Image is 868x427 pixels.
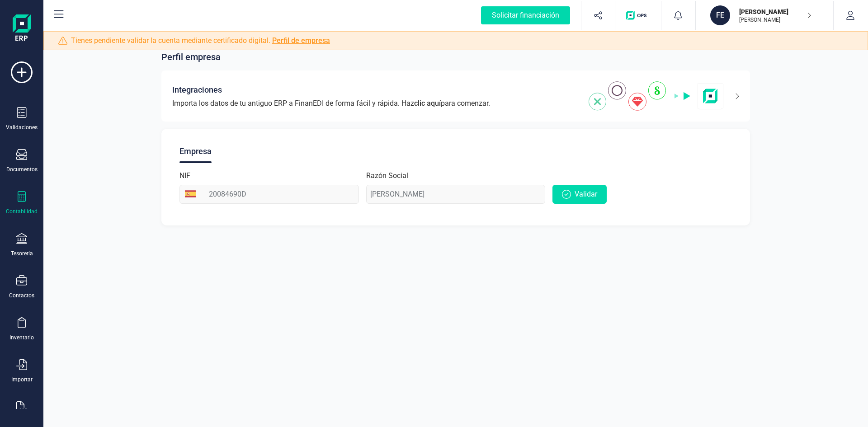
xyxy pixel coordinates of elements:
img: Logo de OPS [626,11,650,20]
button: Validar [552,185,607,204]
span: Tienes pendiente validar la cuenta mediante certificado digital. [71,35,330,46]
div: FE [710,5,730,25]
span: Validar [575,189,597,200]
div: Empresa [179,140,212,163]
div: Validaciones [6,124,38,131]
p: [PERSON_NAME] [739,16,811,23]
span: Integraciones [172,84,222,96]
p: [PERSON_NAME] [739,7,811,16]
span: Importa los datos de tu antiguo ERP a FinanEDI de forma fácil y rápida. Haz para comenzar. [172,98,490,109]
div: Solicitar financiación [481,6,570,24]
div: Inventario [9,334,34,341]
img: Logo Finanedi [13,14,31,43]
button: Solicitar financiación [470,1,581,30]
img: integrations-img [589,81,724,111]
button: Logo de OPS [621,1,656,30]
label: NIF [179,170,190,181]
div: Contactos [9,292,34,299]
label: Razón Social [366,170,408,181]
div: Importar [11,376,33,383]
span: Perfil empresa [161,51,221,63]
div: Tesorería [11,250,33,257]
button: FE[PERSON_NAME][PERSON_NAME] [707,1,822,30]
a: Perfil de empresa [272,36,330,45]
span: clic aquí [414,99,441,108]
div: Documentos [6,166,38,173]
div: Contabilidad [6,208,38,215]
